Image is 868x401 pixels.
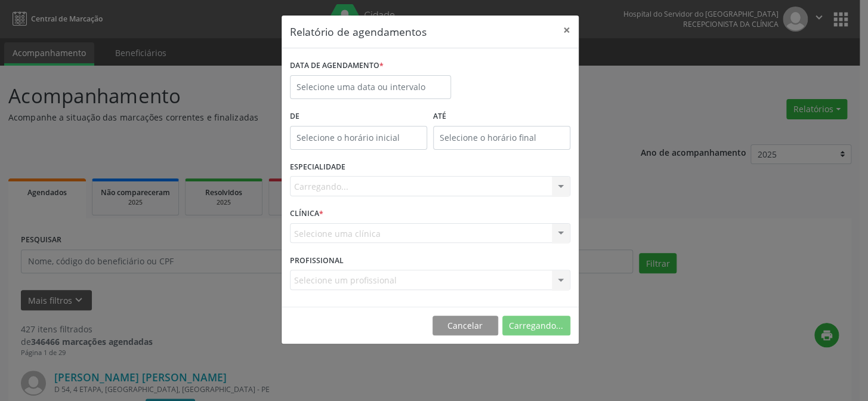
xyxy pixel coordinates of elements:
button: Close [555,16,579,45]
label: De [290,107,427,126]
label: PROFISSIONAL [290,251,344,270]
label: ESPECIALIDADE [290,158,345,177]
h5: Relatório de agendamentos [290,24,427,39]
input: Selecione o horário final [433,126,570,150]
input: Selecione o horário inicial [290,126,427,150]
label: DATA DE AGENDAMENTO [290,57,384,75]
input: Selecione uma data ou intervalo [290,75,451,99]
label: CLÍNICA [290,205,323,223]
label: ATÉ [433,107,570,126]
button: Cancelar [433,316,498,336]
button: Carregando... [502,316,570,336]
